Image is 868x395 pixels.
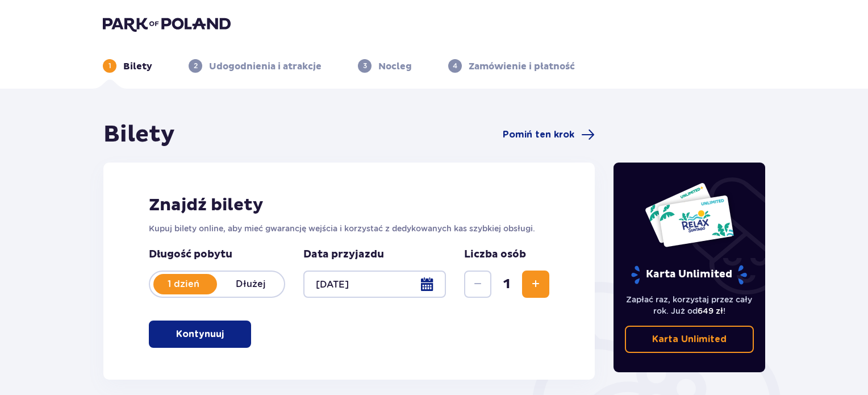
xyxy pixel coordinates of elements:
button: Zwiększ [522,271,549,298]
p: Karta Unlimited [630,265,748,285]
div: 2Udogodnienia i atrakcje [189,59,322,73]
p: Kupuj bilety online, aby mieć gwarancję wejścia i korzystać z dedykowanych kas szybkiej obsługi. [149,223,549,234]
p: Długość pobytu [149,248,285,261]
button: Kontynuuj [149,321,251,348]
p: Liczba osób [464,248,526,261]
p: 3 [363,61,367,71]
div: 1Bilety [103,59,152,73]
a: Karta Unlimited [625,326,754,353]
div: 3Nocleg [358,59,412,73]
button: Zmniejsz [464,271,491,298]
img: Park of Poland logo [103,16,231,32]
p: Kontynuuj [176,328,224,340]
p: 2 [194,61,198,71]
p: Zapłać raz, korzystaj przez cały rok. Już od ! [625,294,754,317]
p: Karta Unlimited [652,333,727,346]
p: Nocleg [378,60,412,73]
h1: Bilety [103,120,175,149]
p: 1 [108,61,111,71]
p: 4 [453,61,457,71]
div: 4Zamówienie i płatność [448,59,575,73]
h2: Znajdź bilety [149,194,549,216]
p: Bilety [123,60,152,73]
p: Data przyjazdu [303,248,384,261]
span: 1 [494,276,520,293]
span: 649 zł [698,306,723,315]
p: Dłużej [217,278,284,290]
img: Dwie karty całoroczne do Suntago z napisem 'UNLIMITED RELAX', na białym tle z tropikalnymi liśćmi... [644,182,735,248]
p: 1 dzień [150,278,217,290]
p: Udogodnienia i atrakcje [209,60,322,73]
p: Zamówienie i płatność [469,60,575,73]
a: Pomiń ten krok [503,128,595,142]
span: Pomiń ten krok [503,128,574,141]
